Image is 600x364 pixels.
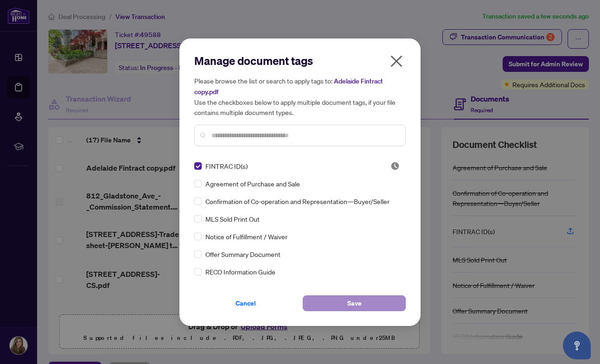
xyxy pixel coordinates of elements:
span: Save [347,296,362,311]
img: status [390,161,400,171]
span: Confirmation of Co-operation and Representation—Buyer/Seller [205,196,389,206]
span: MLS Sold Print Out [205,214,260,224]
span: RECO Information Guide [205,267,275,277]
span: Cancel [236,296,256,311]
span: FINTRAC ID(s) [205,161,248,171]
h5: Please browse the list or search to apply tags to: Use the checkboxes below to apply multiple doc... [194,76,406,117]
span: Adelaide Fintract copy.pdf [194,77,383,96]
span: Notice of Fulfillment / Waiver [205,231,287,242]
button: Save [303,295,406,311]
span: Agreement of Purchase and Sale [205,179,300,189]
button: Cancel [194,295,297,311]
span: Pending Review [390,161,400,171]
button: Open asap [563,332,591,359]
span: Offer Summary Document [205,249,281,259]
h2: Manage document tags [194,53,406,68]
span: close [389,54,404,69]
